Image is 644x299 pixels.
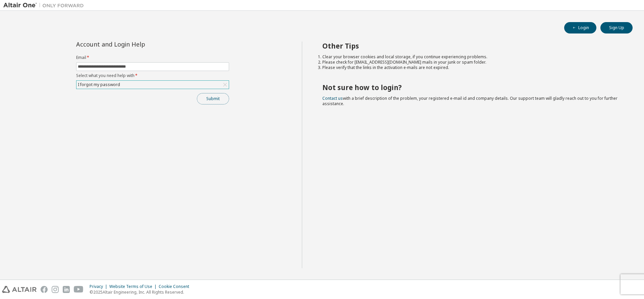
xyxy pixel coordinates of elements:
p: © 2025 Altair Engineering, Inc. All Rights Reserved. [90,289,193,295]
img: linkedin.svg [63,286,70,293]
label: Email [76,55,229,60]
a: Contact us [322,95,343,101]
span: with a brief description of the problem, your registered e-mail id and company details. Our suppo... [322,95,618,106]
div: Privacy [90,284,109,289]
button: Login [564,22,596,33]
div: I forgot my password [76,81,229,89]
img: altair_logo.svg [2,286,37,293]
div: Cookie Consent [159,284,193,289]
h2: Other Tips [322,42,621,50]
img: instagram.svg [52,286,59,293]
img: Altair One [3,2,87,9]
img: facebook.svg [41,286,48,293]
button: Sign Up [600,22,633,33]
button: Submit [197,93,229,104]
li: Please check for [EMAIL_ADDRESS][DOMAIN_NAME] mails in your junk or spam folder. [322,60,621,65]
img: youtube.svg [74,286,84,293]
div: Website Terms of Use [109,284,159,289]
div: Account and Login Help [76,42,199,47]
li: Clear your browser cookies and local storage, if you continue experiencing problems. [322,54,621,60]
li: Please verify that the links in the activation e-mails are not expired. [322,65,621,70]
div: I forgot my password [77,81,121,88]
label: Select what you need help with [76,73,229,78]
h2: Not sure how to login? [322,83,621,92]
